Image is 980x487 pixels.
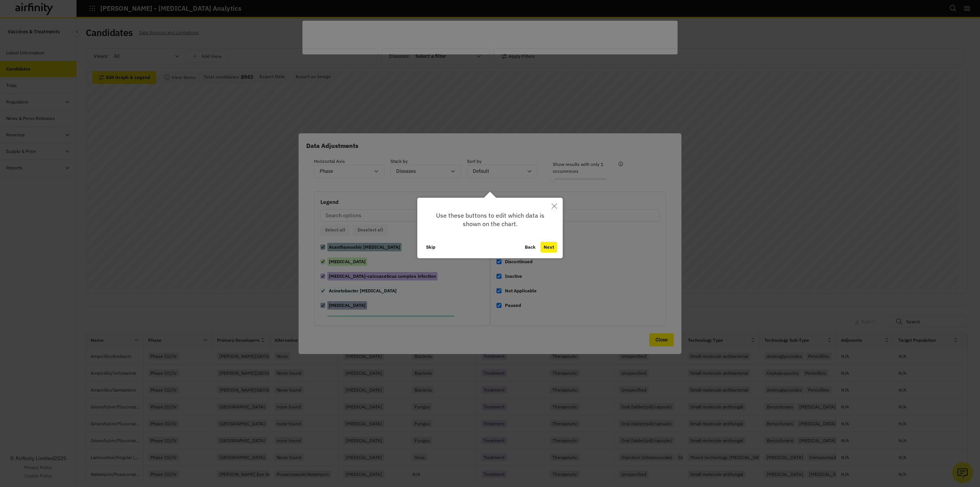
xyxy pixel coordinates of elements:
[522,242,539,253] button: Back
[423,203,557,236] div: Use these buttons to edit which data is shown on the chart.
[417,198,563,258] div: Use these buttons to edit which data is shown on the chart.
[546,198,563,215] button: Close
[541,242,557,253] button: Next
[423,242,438,253] button: Skip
